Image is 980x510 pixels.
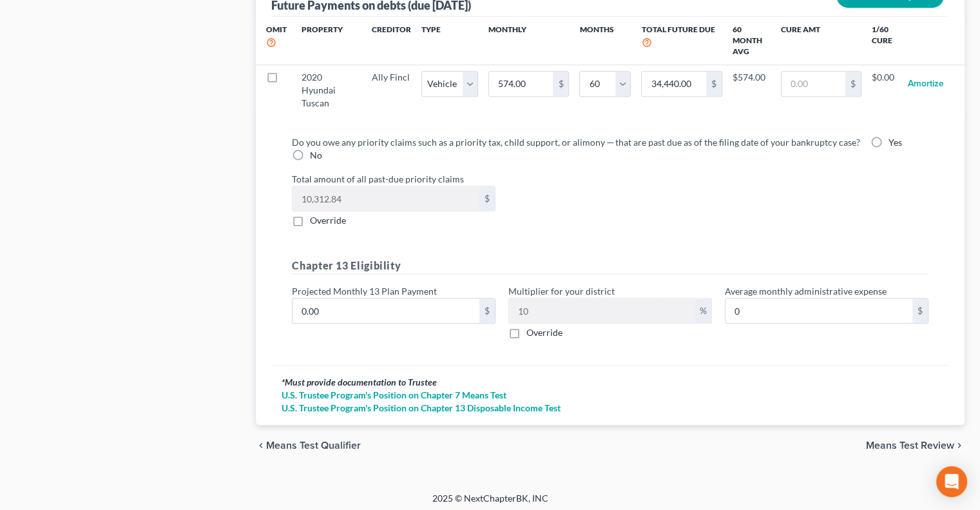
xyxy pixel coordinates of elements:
div: $ [706,72,722,96]
th: 60 Month Avg [733,17,770,65]
span: Means Test Qualifier [266,440,361,451]
h5: Chapter 13 Eligibility [292,258,928,274]
td: 2020 Hyundai Tuscan [291,65,361,115]
a: U.S. Trustee Program's Position on Chapter 7 Means Test [282,389,939,402]
input: 0.00 [642,72,706,96]
button: Amortize [908,71,944,97]
input: 0.00 [293,186,479,211]
label: Total amount of all past-due priority claims [285,172,935,186]
input: 0.00 [725,299,912,323]
th: Months [579,17,631,65]
td: $0.00 [872,65,898,115]
th: Property [291,17,361,65]
button: chevron_left Means Test Qualifier [256,440,361,451]
th: Total Future Due [631,17,733,65]
div: $ [479,186,495,211]
th: Type [421,17,478,65]
div: $ [845,72,861,96]
button: Means Test Review chevron_right [866,440,965,451]
span: Means Test Review [866,440,954,451]
th: Monthly [478,17,580,65]
div: Open Intercom Messenger [936,466,967,497]
div: % [695,299,711,323]
td: Ally Fincl [361,65,421,115]
div: $ [912,299,928,323]
span: Override [526,327,562,338]
label: Multiplier for your district [508,284,615,298]
div: $ [553,72,568,96]
input: 0.00 [489,72,553,96]
i: chevron_right [954,440,965,451]
th: 1/60 Cure [872,17,898,65]
a: U.S. Trustee Program's Position on Chapter 13 Disposable Income Test [282,402,939,415]
span: Override [310,215,346,226]
span: Yes [889,137,902,148]
div: Must provide documentation to Trustee [282,376,939,389]
td: $574.00 [733,65,770,115]
th: Creditor [361,17,421,65]
input: 0.00 [293,299,479,323]
input: 0.00 [782,72,846,96]
th: Omit [256,17,291,65]
label: Average monthly administrative expense [725,284,887,298]
th: Cure Amt [771,17,872,65]
input: 0.00 [509,299,695,323]
div: $ [479,299,495,323]
label: Do you owe any priority claims such as a priority tax, child support, or alimony ─ that are past ... [292,135,860,149]
label: Projected Monthly 13 Plan Payment [292,284,437,298]
span: No [310,150,322,161]
i: chevron_left [256,440,266,451]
